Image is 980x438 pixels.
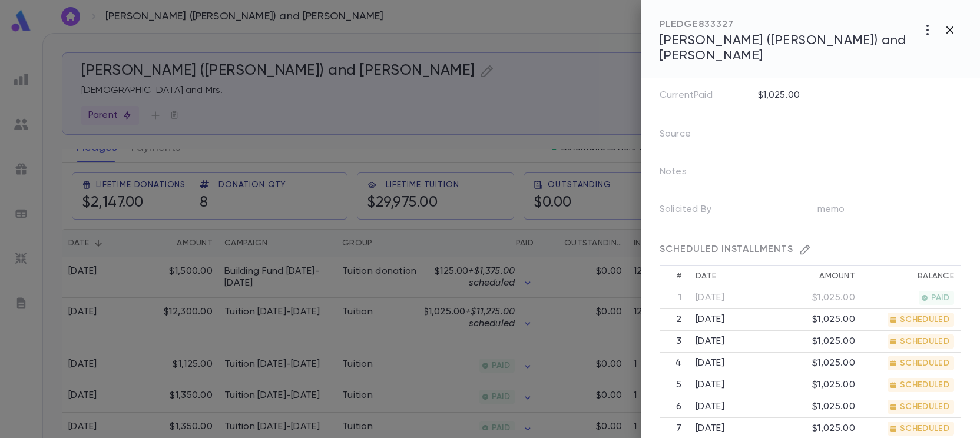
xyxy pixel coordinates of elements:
[776,396,862,418] td: $1,025.00
[688,374,775,396] td: [DATE]
[688,353,775,374] td: [DATE]
[895,380,954,390] span: SCHEDULED
[926,293,954,303] span: PAID
[660,374,688,396] th: 5
[660,309,688,331] th: 2
[660,125,710,148] p: Source
[660,331,688,353] th: 3
[688,396,775,418] td: [DATE]
[688,287,775,309] td: [DATE]
[776,374,862,396] td: $1,025.00
[660,34,906,62] span: [PERSON_NAME] ([PERSON_NAME]) and [PERSON_NAME]
[776,331,862,353] td: $1,025.00
[895,359,954,368] span: SCHEDULED
[895,315,954,324] span: SCHEDULED
[895,337,954,346] span: SCHEDULED
[758,89,800,101] p: $1,025.00
[776,266,862,287] th: Amount
[688,331,775,353] td: [DATE]
[660,266,688,287] th: #
[660,200,730,224] p: Solicited By
[660,244,961,255] div: SCHEDULED INSTALLMENTS
[817,200,864,224] p: memo
[862,266,961,287] th: Balance
[660,162,706,186] p: Notes
[776,309,862,331] td: $1,025.00
[660,396,688,418] th: 6
[688,266,775,287] th: Date
[895,402,954,412] span: SCHEDULED
[660,19,916,31] div: PLEDGE 833327
[660,287,688,309] th: 1
[776,287,862,309] td: $1,025.00
[660,89,713,101] p: Current Paid
[776,353,862,374] td: $1,025.00
[660,353,688,374] th: 4
[895,424,954,433] span: SCHEDULED
[688,309,775,331] td: [DATE]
